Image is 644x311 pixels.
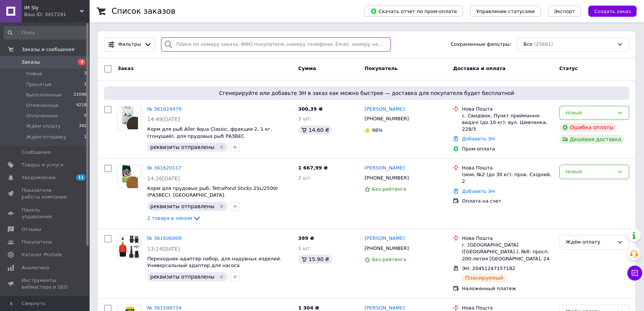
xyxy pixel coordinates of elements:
[150,144,215,150] span: реквизиты отправлены
[462,171,553,185] div: Ізюм, №2 (до 30 кг): пров. Східний, 2
[462,188,495,194] a: Добавить ЭН
[370,8,457,15] span: Скачать отчет по пром-оплате
[147,126,272,139] a: Корм для рыб Aller Aqua Classic, фракция 2, 1 кг.(тонущий), для прудовых рыб РАЗВЕС
[22,251,62,258] span: Каталог ProSale
[147,256,281,269] a: Переходник-адаптер набор, для надувных изделий. Универсальный адаптер для насоса
[26,102,58,109] span: Отмененные
[26,123,61,130] span: Ждём оплату
[559,66,578,71] span: Статус
[4,26,87,39] input: Поиск
[372,257,406,262] span: Без рейтинга
[147,185,278,198] a: Корм для прудовых рыб, TetraPond Sticks 25L/2500г (РАЗВЕС). [GEOGRAPHIC_DATA].
[161,37,391,52] input: Поиск по номеру заказа, ФИО покупателя, номеру телефона, Email, номеру накладной
[554,9,575,14] span: Экспорт
[524,41,532,48] span: Все
[566,109,614,117] div: Новый
[74,92,87,98] span: 21096
[462,242,553,262] div: г. [GEOGRAPHIC_DATA] ([GEOGRAPHIC_DATA].), №8: просп. 200-летия [GEOGRAPHIC_DATA], 24
[22,187,69,200] span: Показатели работы компании
[84,112,87,119] span: 0
[147,116,180,122] span: 14:49[DATE]
[364,106,405,113] a: [PERSON_NAME]
[559,135,624,144] div: Дешевая доставка
[453,66,505,71] span: Доставка и оплата
[22,149,51,156] span: Сообщения
[150,203,215,209] span: реквизиты отправлены
[363,173,410,183] div: [PHONE_NUMBER]
[476,9,535,14] span: Управление статусами
[298,165,328,171] span: 1 667,99 ₴
[462,165,553,171] div: Нова Пошта
[22,277,69,291] span: Инструменты вебмастера и SEO
[298,116,312,121] span: 3 шт.
[298,255,332,264] div: 15.90 ₴
[588,6,637,17] button: Создать заказ
[147,215,201,221] a: 2 товара в заказе
[372,127,383,133] span: 98%
[22,226,41,233] span: Отзывы
[462,198,553,204] div: Оплата на счет
[84,81,87,88] span: 1
[22,59,40,66] span: Заказы
[298,106,323,112] span: 300,39 ₴
[462,285,553,292] div: Наложенный платеж
[462,112,553,133] div: с. Свидівок, Пункт приймання-видачі (до 10 кг): вул. Шевченка, 228/3
[627,266,642,280] button: Чат с покупателем
[26,81,52,88] span: Принятые
[462,273,506,282] div: Планируемый
[451,41,511,48] span: Сохраненные фильтры:
[219,144,225,150] svg: Удалить метку
[470,6,541,17] button: Управление статусами
[298,66,316,71] span: Сумма
[76,102,87,109] span: 4218
[24,11,89,18] div: Ваш ID: 3417291
[364,6,463,17] button: Скачать отчет по пром-оплате
[117,106,141,130] a: Фото товару
[298,245,312,251] span: 1 шт.
[566,238,614,246] div: Ждём оплату
[24,4,80,11] span: IM Sly
[147,305,181,311] a: № 361598734
[84,70,87,77] span: 3
[22,264,49,271] span: Аналитика
[559,123,616,132] div: Ошибка оплаты
[147,175,180,181] span: 14:26[DATE]
[22,174,55,181] span: Уведомления
[26,92,62,98] span: Выполненные
[22,46,74,53] span: Заказы и сообщения
[298,126,332,134] div: 14.60 ₴
[107,89,626,97] span: Сгенерируйте или добавьте ЭН в заказ как можно быстрее — доставка для покупателя будет бесплатной
[298,235,314,241] span: 399 ₴
[150,274,215,280] span: реквизиты отправлены
[78,59,86,65] span: 3
[298,305,319,311] span: 1 304 ₴
[364,66,397,71] span: Покупатель
[364,235,405,242] a: [PERSON_NAME]
[84,134,87,140] span: 1
[22,239,52,245] span: Покупатели
[76,174,86,181] span: 11
[117,235,141,259] a: Фото товару
[22,207,69,220] span: Панель управления
[462,266,515,271] span: ЭН: 20451247157182
[26,112,58,119] span: Оплаченные
[121,106,138,129] img: Фото товару
[117,165,141,188] a: Фото товару
[147,235,181,241] a: № 361606009
[147,215,192,221] span: 2 товара в заказе
[462,235,553,242] div: Нова Пошта
[372,186,406,192] span: Без рейтинга
[462,146,553,152] div: Пром-оплата
[147,106,181,112] a: № 361624479
[364,165,405,172] a: [PERSON_NAME]
[79,123,87,130] span: 342
[147,165,181,171] a: № 361620117
[119,235,140,258] img: Фото товару
[112,7,176,16] h1: Список заказов
[26,70,42,77] span: Новые
[462,106,553,112] div: Нова Пошта
[117,66,133,71] span: Заказ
